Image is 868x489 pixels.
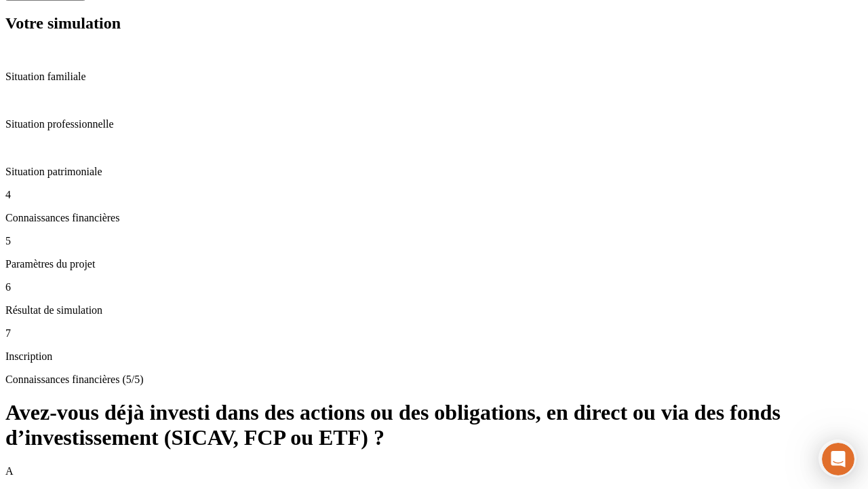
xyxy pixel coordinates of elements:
p: Connaissances financières [5,212,863,224]
p: Situation patrimoniale [5,166,863,178]
iframe: Intercom live chat [822,443,854,475]
p: 4 [5,189,863,201]
iframe: Intercom live chat discovery launcher [818,439,856,477]
p: Situation professionnelle [5,118,863,130]
p: Résultat de simulation [5,304,863,316]
p: Inscription [5,350,863,363]
p: 5 [5,235,863,247]
h2: Votre simulation [5,14,863,33]
p: A [5,465,863,477]
p: 6 [5,281,863,293]
p: Paramètres du projet [5,258,863,270]
h1: Avez-vous déjà investi dans des actions ou des obligations, en direct ou via des fonds d’investis... [5,400,863,450]
p: Connaissances financières (5/5) [5,374,863,386]
p: 7 [5,327,863,340]
p: Situation familiale [5,71,863,83]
